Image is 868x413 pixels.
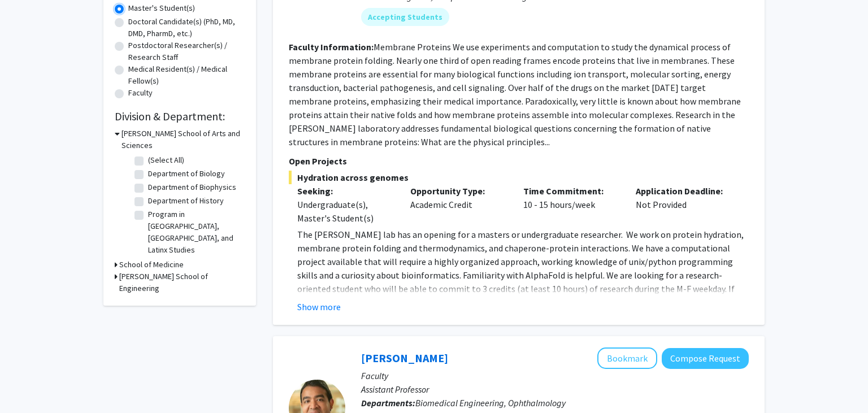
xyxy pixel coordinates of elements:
label: Medical Resident(s) / Medical Fellow(s) [128,63,245,87]
p: Open Projects [289,154,749,168]
span: Hydration across genomes [289,171,749,184]
h2: Division & Department: [115,110,245,123]
label: Department of Biophysics [148,181,236,193]
span: Biomedical Engineering, Ophthalmology [415,397,566,408]
label: Faculty [128,87,153,99]
label: (Select All) [148,154,184,166]
p: Application Deadline: [636,184,732,198]
div: Undergraduate(s), Master's Student(s) [297,198,393,225]
mat-chip: Accepting Students [361,8,449,26]
b: Departments: [361,397,415,408]
h3: [PERSON_NAME] School of Arts and Sciences [121,128,245,151]
button: Compose Request to Kunal Parikh [662,348,749,369]
p: Assistant Professor [361,382,749,396]
h3: [PERSON_NAME] School of Engineering [119,271,245,294]
div: Not Provided [627,184,740,225]
div: Academic Credit [402,184,515,225]
label: Master's Student(s) [128,2,195,14]
iframe: Chat [8,362,48,405]
button: Add Kunal Parikh to Bookmarks [597,347,657,369]
p: Seeking: [297,184,393,198]
p: The [PERSON_NAME] lab has an opening for a masters or undergraduate researcher. We work on protei... [297,228,749,336]
p: Opportunity Type: [410,184,506,198]
b: Faculty Information: [289,41,374,53]
a: [PERSON_NAME] [361,351,448,365]
div: 10 - 15 hours/week [515,184,628,225]
label: Department of History [148,195,224,207]
p: Time Commitment: [523,184,619,198]
fg-read-more: Membrane Proteins We use experiments and computation to study the dynamical process of membrane p... [289,41,741,147]
label: Doctoral Candidate(s) (PhD, MD, DMD, PharmD, etc.) [128,16,245,40]
label: Postdoctoral Researcher(s) / Research Staff [128,40,245,63]
label: Program in [GEOGRAPHIC_DATA], [GEOGRAPHIC_DATA], and Latinx Studies [148,208,242,256]
h3: School of Medicine [119,259,184,271]
p: Faculty [361,369,749,382]
label: Department of Biology [148,168,225,180]
button: Show more [297,300,341,314]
